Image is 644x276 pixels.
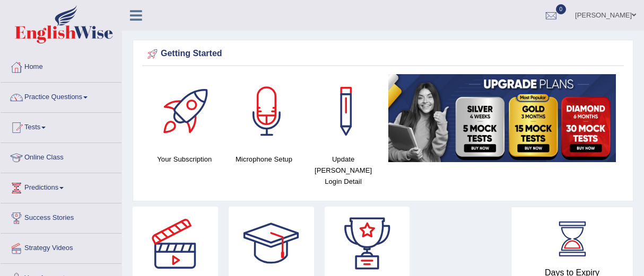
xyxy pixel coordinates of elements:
[1,83,121,109] a: Practice Questions
[1,203,121,230] a: Success Stories
[1,143,121,170] a: Online Class
[1,113,121,139] a: Tests
[150,154,219,165] h4: Your Subscription
[1,234,121,260] a: Strategy Videos
[230,154,299,165] h4: Microphone Setup
[309,154,378,187] h4: Update [PERSON_NAME] Login Detail
[388,74,616,162] img: small5.jpg
[1,52,121,79] a: Home
[145,46,621,62] div: Getting Started
[556,4,567,14] span: 0
[1,173,121,200] a: Predictions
